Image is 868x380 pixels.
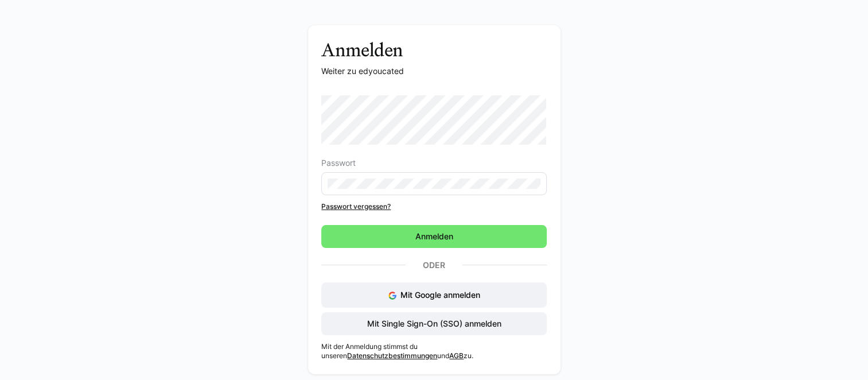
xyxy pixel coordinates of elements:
[321,202,546,211] a: Passwort vergessen?
[321,342,546,360] p: Mit der Anmeldung stimmst du unseren und zu.
[321,282,546,308] button: Mit Google anmelden
[321,39,546,61] h3: Anmelden
[414,231,455,242] span: Anmelden
[321,158,356,168] span: Passwort
[321,225,546,248] button: Anmelden
[406,257,462,273] p: Oder
[365,318,503,329] span: Mit Single Sign-On (SSO) anmelden
[449,351,464,360] a: AGB
[347,351,437,360] a: Datenschutzbestimmungen
[400,290,480,300] span: Mit Google anmelden
[321,312,546,335] button: Mit Single Sign-On (SSO) anmelden
[321,65,546,77] p: Weiter zu edyoucated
